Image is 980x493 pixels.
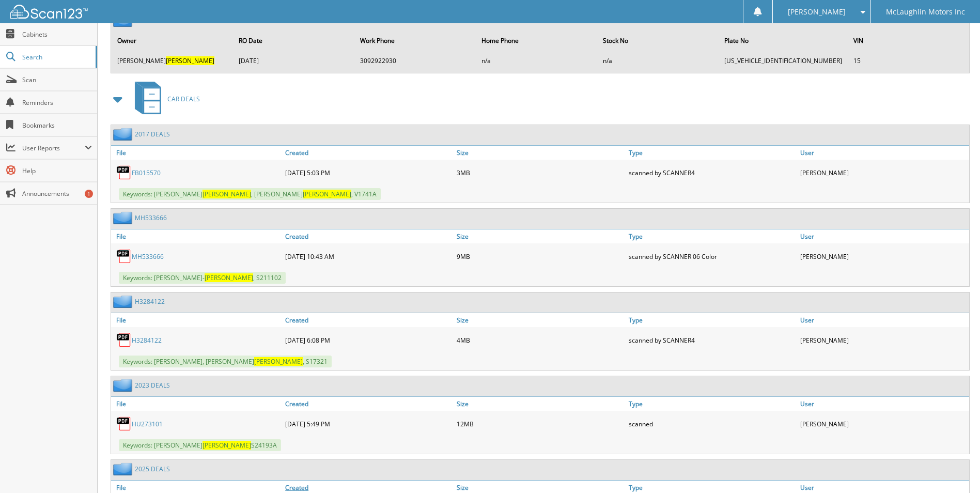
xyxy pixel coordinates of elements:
a: MH533666 [135,213,167,222]
span: Reminders [22,98,92,107]
td: [DATE] [234,52,354,69]
span: [PERSON_NAME] [303,190,351,198]
span: User Reports [22,144,85,152]
img: folder2.png [113,463,135,475]
td: n/a [476,52,597,69]
div: [PERSON_NAME] [798,413,969,434]
iframe: Chat Widget [928,443,980,493]
span: [PERSON_NAME] [788,9,846,15]
a: Created [283,397,454,411]
td: 3092922930 [355,52,475,69]
a: Size [454,397,626,411]
th: Stock No [598,30,718,51]
a: H3284122 [132,336,162,345]
div: scanned by SCANNER4 [626,162,798,183]
img: PDF.png [116,416,132,432]
a: Type [626,313,798,327]
span: Keywords: [PERSON_NAME]- , S211102 [119,272,286,284]
span: Bookmarks [22,121,92,130]
img: folder2.png [113,295,135,308]
div: scanned by SCANNER 06 Color [626,246,798,267]
th: Home Phone [476,30,597,51]
a: Type [626,229,798,243]
a: HU273101 [132,420,163,428]
div: scanned [626,413,798,434]
a: H3284122 [135,297,165,306]
a: CAR DEALS [129,79,200,119]
th: Plate No [719,30,847,51]
a: File [111,397,283,411]
div: 3MB [454,162,626,183]
img: folder2.png [113,379,135,392]
th: VIN [848,30,969,51]
div: 12MB [454,413,626,434]
div: scanned by SCANNER4 [626,330,798,350]
a: Type [626,397,798,411]
img: scan123-logo-white.svg [10,5,88,19]
a: 2025 DEALS [135,465,170,473]
div: [DATE] 6:08 PM [283,330,454,350]
img: folder2.png [113,211,135,224]
span: [PERSON_NAME] [254,357,303,366]
span: McLaughlin Motors Inc [886,9,965,15]
span: Keywords: [PERSON_NAME] S24193A [119,439,281,451]
a: 2023 DEALS [135,381,170,390]
img: PDF.png [116,165,132,180]
div: [PERSON_NAME] [798,162,969,183]
a: Size [454,313,626,327]
div: [DATE] 10:43 AM [283,246,454,267]
span: [PERSON_NAME] [203,441,251,450]
span: CAR DEALS [167,95,200,103]
a: User [798,229,969,243]
img: PDF.png [116,249,132,264]
span: Announcements [22,189,92,198]
div: [DATE] 5:49 PM [283,413,454,434]
td: 15 [848,52,969,69]
td: n/a [598,52,718,69]
a: User [798,397,969,411]
th: Owner [112,30,232,51]
a: File [111,229,283,243]
span: Cabinets [22,30,92,39]
div: [PERSON_NAME] [798,246,969,267]
span: Keywords: [PERSON_NAME] , [PERSON_NAME] , V1741A [119,188,381,200]
a: Created [283,313,454,327]
a: User [798,313,969,327]
th: Work Phone [355,30,475,51]
span: Search [22,53,90,61]
td: [PERSON_NAME] [112,52,232,69]
td: [US_VEHICLE_IDENTIFICATION_NUMBER] [719,52,847,69]
img: PDF.png [116,332,132,348]
a: Size [454,229,626,243]
a: Size [454,146,626,160]
a: File [111,146,283,160]
div: 4MB [454,330,626,350]
div: 1 [85,190,93,198]
a: Created [283,229,454,243]
a: File [111,313,283,327]
th: RO Date [234,30,354,51]
a: 2017 DEALS [135,130,170,138]
a: MH533666 [132,252,164,261]
span: [PERSON_NAME] [205,273,253,282]
span: Help [22,166,92,175]
span: Scan [22,75,92,84]
span: [PERSON_NAME] [166,56,214,65]
a: FB015570 [132,168,161,177]
a: Created [283,146,454,160]
a: Type [626,146,798,160]
div: 9MB [454,246,626,267]
div: [PERSON_NAME] [798,330,969,350]
span: [PERSON_NAME] [203,190,251,198]
a: User [798,146,969,160]
span: Keywords: [PERSON_NAME], [PERSON_NAME] , S17321 [119,356,332,367]
img: folder2.png [113,128,135,141]
div: [DATE] 5:03 PM [283,162,454,183]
